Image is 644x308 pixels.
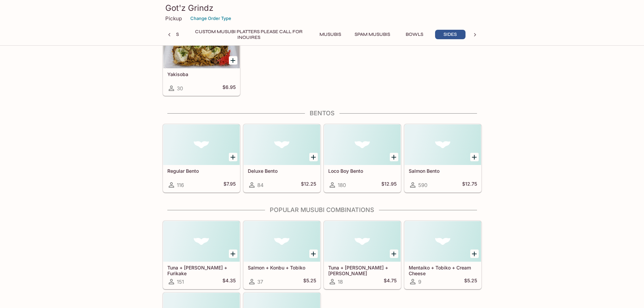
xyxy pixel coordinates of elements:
button: Custom Musubi Platters PLEASE CALL FOR INQUIRES [188,30,310,39]
button: Add Tuna + Takuan + Furikake [229,250,237,258]
h3: Got'z Grindz [165,3,479,13]
button: Sides [435,30,466,39]
h5: Yakisoba [167,71,236,77]
button: Add Deluxe Bento [309,153,318,161]
h5: $12.75 [462,181,477,189]
span: 590 [418,182,427,188]
h5: $4.35 [222,278,236,286]
button: Add Yakisoba [229,56,237,65]
p: Pickup [165,15,182,22]
button: Add Salmon + Konbu + Tobiko [309,250,318,258]
h5: $5.25 [303,278,316,286]
div: Tuna + Takuan + Furikake [163,221,240,262]
h5: $6.95 [222,84,236,92]
h5: Salmon Bento [409,168,477,174]
a: Tuna + [PERSON_NAME] + Furikake151$4.35 [163,221,240,289]
span: 84 [257,182,264,188]
span: 151 [177,279,184,285]
div: Salmon + Konbu + Tobiko [244,221,320,262]
span: 9 [418,279,421,285]
span: 116 [177,182,184,188]
h4: Popular Musubi Combinations [163,206,482,214]
h5: Loco Boy Bento [328,168,397,174]
button: Add Regular Bento [229,153,237,161]
h5: $7.95 [223,181,236,189]
a: Loco Boy Bento180$12.95 [324,124,401,192]
button: Spam Musubis [351,30,394,39]
h5: Tuna + [PERSON_NAME] + [PERSON_NAME] [328,265,397,276]
div: Mentaiko + Tobiko + Cream Cheese [405,221,481,262]
button: Add Salmon Bento [470,153,479,161]
h5: Deluxe Bento [248,168,316,174]
span: 180 [338,182,346,188]
h5: $5.25 [464,278,477,286]
h5: Regular Bento [167,168,236,174]
h5: Mentaiko + Tobiko + Cream Cheese [409,265,477,276]
a: Deluxe Bento84$12.25 [243,124,320,192]
div: Yakisoba [163,28,240,68]
a: Yakisoba30$6.95 [163,27,240,96]
button: Musubis [315,30,345,39]
button: Add Mentaiko + Tobiko + Cream Cheese [470,250,479,258]
button: Change Order Type [187,13,234,24]
button: Bowls [399,30,430,39]
h5: $12.95 [381,181,397,189]
a: Salmon + Konbu + Tobiko37$5.25 [243,221,320,289]
h5: $12.25 [301,181,316,189]
span: 37 [257,279,263,285]
button: Add Loco Boy Bento [390,153,398,161]
div: Loco Boy Bento [324,124,401,165]
a: Mentaiko + Tobiko + Cream Cheese9$5.25 [404,221,481,289]
button: Add Tuna + Kimchee + Takuan [390,250,398,258]
a: Tuna + [PERSON_NAME] + [PERSON_NAME]18$4.75 [324,221,401,289]
a: Regular Bento116$7.95 [163,124,240,192]
div: Salmon Bento [405,124,481,165]
span: 18 [338,279,343,285]
h5: Tuna + [PERSON_NAME] + Furikake [167,265,236,276]
div: Deluxe Bento [244,124,320,165]
h4: Bentos [163,110,482,117]
a: Salmon Bento590$12.75 [404,124,481,192]
div: Tuna + Kimchee + Takuan [324,221,401,262]
span: 30 [177,85,183,92]
h5: Salmon + Konbu + Tobiko [248,265,316,270]
h5: $4.75 [384,278,397,286]
div: Regular Bento [163,124,240,165]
